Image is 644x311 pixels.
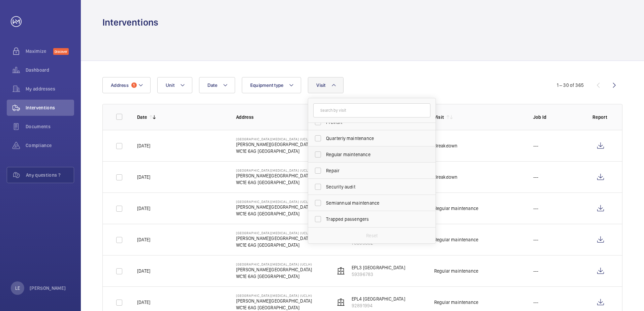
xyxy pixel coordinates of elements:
[137,142,150,149] p: [DATE]
[434,205,478,212] div: Regular maintenance
[236,168,312,172] p: [GEOGRAPHIC_DATA][MEDICAL_DATA] (UCLH)
[157,77,192,93] button: Unit
[26,67,74,73] span: Dashboard
[199,77,235,93] button: Date
[434,142,458,149] div: Breakdown
[326,135,419,142] span: Quarterly maintenance
[308,77,343,93] button: Visit
[26,123,74,130] span: Documents
[137,299,150,306] p: [DATE]
[15,285,20,291] p: LE
[236,235,312,242] p: [PERSON_NAME][GEOGRAPHIC_DATA]
[236,266,312,273] p: [PERSON_NAME][GEOGRAPHIC_DATA]
[236,242,312,248] p: WC1E 6AG [GEOGRAPHIC_DATA]
[137,114,147,120] p: Date
[236,293,312,298] p: [GEOGRAPHIC_DATA][MEDICAL_DATA] (UCLH)
[207,82,217,88] span: Date
[337,267,345,275] img: elevator.svg
[236,179,312,186] p: WC1E 6AG [GEOGRAPHIC_DATA]
[236,148,312,154] p: WC1E 6AG [GEOGRAPHIC_DATA]
[137,236,150,243] p: [DATE]
[533,174,539,180] p: ---
[236,137,312,141] p: [GEOGRAPHIC_DATA][MEDICAL_DATA] (UCLH)
[434,114,444,120] p: Visit
[236,304,312,311] p: WC1E 6AG [GEOGRAPHIC_DATA]
[236,204,312,210] p: [PERSON_NAME][GEOGRAPHIC_DATA]
[352,271,405,278] p: 59396783
[137,174,150,180] p: [DATE]
[434,299,478,306] div: Regular maintenance
[434,268,478,274] div: Regular maintenance
[352,296,405,302] p: EPL4 [GEOGRAPHIC_DATA]
[242,77,301,93] button: Equipment type
[236,298,312,304] p: [PERSON_NAME][GEOGRAPHIC_DATA]
[137,205,150,212] p: [DATE]
[326,167,419,174] span: Repair
[236,210,312,217] p: WC1E 6AG [GEOGRAPHIC_DATA]
[533,114,582,120] p: Job Id
[316,82,325,88] span: Visit
[131,82,137,88] span: 1
[533,142,539,149] p: ---
[533,268,539,274] p: ---
[434,236,478,243] div: Regular maintenance
[352,302,405,309] p: 92891994
[111,82,129,88] span: Address
[26,142,74,149] span: Compliance
[236,273,312,280] p: WC1E 6AG [GEOGRAPHIC_DATA]
[102,77,151,93] button: Address1
[53,48,69,55] span: Discover
[326,151,419,158] span: Regular maintenance
[26,48,53,55] span: Maximize
[30,285,66,291] p: [PERSON_NAME]
[434,174,458,180] div: Breakdown
[326,183,419,190] span: Security audit
[313,103,430,117] input: Search by visit
[236,141,312,148] p: [PERSON_NAME][GEOGRAPHIC_DATA]
[26,85,74,92] span: My addresses
[236,172,312,179] p: [PERSON_NAME][GEOGRAPHIC_DATA]
[366,232,378,239] p: Reset
[533,236,539,243] p: ---
[166,82,174,88] span: Unit
[326,216,419,222] span: Trapped passengers
[236,231,312,235] p: [GEOGRAPHIC_DATA][MEDICAL_DATA] (UCLH)
[352,264,405,271] p: EPL3 [GEOGRAPHIC_DATA]
[236,262,312,266] p: [GEOGRAPHIC_DATA][MEDICAL_DATA] (UCLH)
[250,82,284,88] span: Equipment type
[26,104,74,111] span: Interventions
[533,205,539,212] p: ---
[592,114,609,120] p: Report
[326,200,419,206] span: Semiannual maintenance
[236,114,324,120] p: Address
[557,82,584,89] div: 1 – 30 of 365
[337,298,345,306] img: elevator.svg
[26,172,74,178] span: Any questions ?
[137,268,150,274] p: [DATE]
[533,299,539,306] p: ---
[102,16,158,29] h1: Interventions
[236,200,312,204] p: [GEOGRAPHIC_DATA][MEDICAL_DATA] (UCLH)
